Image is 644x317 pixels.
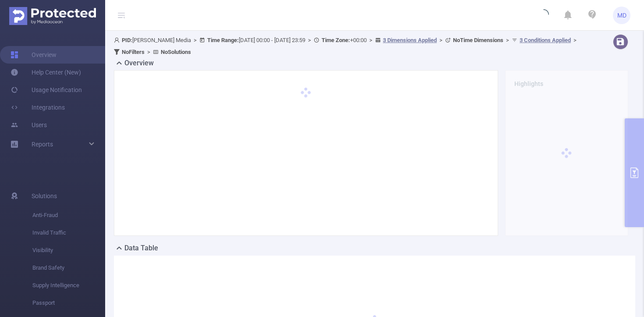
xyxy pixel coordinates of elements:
span: > [503,37,512,43]
span: [PERSON_NAME] Media [DATE] 00:00 - [DATE] 23:59 +00:00 [114,37,579,55]
span: Brand Safety [32,259,105,277]
span: > [367,37,375,43]
span: Solutions [32,187,57,205]
a: Integrations [11,99,65,116]
b: No Time Dimensions [453,37,503,43]
b: Time Range: [207,37,239,43]
span: Anti-Fraud [32,207,105,224]
h2: Overview [124,58,154,68]
a: Reports [32,135,53,153]
h2: Data Table [124,243,158,253]
i: icon: user [114,37,122,43]
b: Time Zone: [322,37,350,43]
span: Invalid Traffic [32,224,105,242]
a: Help Center (New) [11,64,81,81]
span: > [305,37,314,43]
u: 3 Dimensions Applied [383,37,437,43]
span: Reports [32,141,53,148]
span: Supply Intelligence [32,277,105,294]
a: Overview [11,46,57,64]
i: icon: loading [538,9,549,21]
span: > [191,37,199,43]
b: No Solutions [161,49,191,55]
span: > [571,37,579,43]
b: No Filters [122,49,145,55]
a: Users [11,116,47,134]
img: Protected Media [9,7,96,25]
span: MD [617,7,626,24]
a: Usage Notification [11,81,82,99]
span: Visibility [32,242,105,259]
span: > [145,49,153,55]
span: > [437,37,445,43]
span: Passport [32,294,105,312]
u: 3 Conditions Applied [520,37,571,43]
b: PID: [122,37,132,43]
